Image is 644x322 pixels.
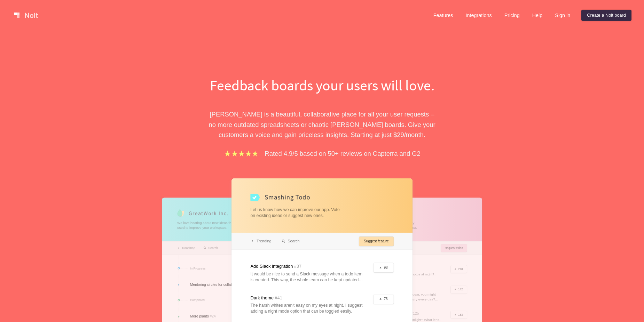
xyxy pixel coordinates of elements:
[202,109,442,140] p: [PERSON_NAME] is a beautiful, collaborative place for all your user requests – no more outdated s...
[202,75,442,95] h1: Feedback boards your users will love.
[527,10,548,21] a: Help
[499,10,525,21] a: Pricing
[428,10,459,21] a: Features
[581,10,631,21] a: Create a Nolt board
[549,10,576,21] a: Sign in
[460,10,497,21] a: Integrations
[265,148,421,159] p: Rated 4.9/5 based on 50+ reviews on Capterra and G2
[223,150,259,158] img: stars.b067e34983.png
